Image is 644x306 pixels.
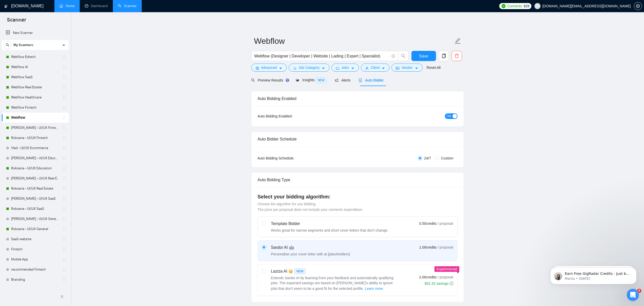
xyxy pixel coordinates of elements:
[62,55,66,59] span: holder
[62,75,66,79] span: holder
[3,16,30,27] span: Scanner
[4,41,12,49] button: search
[371,65,380,70] span: Client
[258,91,458,106] div: Auto Bidding Enabled
[285,78,290,83] div: Tooltip anchor
[62,197,66,201] span: holder
[11,214,59,224] a: [PERSON_NAME] - UI/UX General
[422,155,433,161] span: 24/7
[271,228,388,233] div: Works great for narrow segments and short cover letters that don't change.
[296,78,299,82] span: area-chart
[256,66,259,70] span: setting
[271,244,350,251] div: Sardor AI 🤖
[60,294,65,299] span: double-left
[536,4,539,8] span: user
[634,2,642,10] button: setting
[299,65,320,70] span: Job Category
[359,78,384,82] span: Auto Bidder
[258,202,363,212] span: Choose the algorithm for you bidding. The price per proposal does not include your connects expen...
[401,65,412,70] span: Vendor
[62,207,66,211] span: holder
[411,51,436,61] button: Save
[258,193,458,200] h4: Select your bidding algorithm:
[62,156,66,160] span: holder
[271,252,350,257] div: Personalise your cover letter with ai [placeholders]
[62,166,66,170] span: holder
[637,289,641,293] span: 8
[419,244,437,250] span: 1.00 credits
[251,78,288,82] span: Preview Results
[322,66,325,70] span: caret-down
[419,53,428,59] span: Save
[85,4,108,8] a: dashboardDashboard
[425,281,453,286] div: $52.32 savings
[543,257,644,292] iframe: Intercom notifications message
[261,65,277,70] span: Advanced
[507,3,523,9] span: Connects:
[450,282,453,285] span: info-circle
[294,269,305,274] span: NEW
[296,78,327,82] span: Insights
[258,173,458,187] div: Auto Bidding Type
[11,92,59,103] a: Webflow Healthcare
[62,106,66,110] span: holder
[62,227,66,231] span: holder
[11,244,59,254] a: Fintech
[427,65,441,70] a: Reset All
[11,143,59,153] a: Vlad - UI/UX Ecommerce
[11,254,59,264] a: Mobile App
[438,275,453,280] span: / proposal
[271,221,388,227] div: Template Bidder
[438,221,453,226] span: / proposal
[398,51,408,61] button: search
[254,35,453,47] input: Scanner name...
[258,113,324,119] div: Auto Bidding Enabled:
[62,268,66,272] span: holder
[271,268,398,274] div: Laziza AI
[11,153,59,163] a: [PERSON_NAME] - UI/UX Education
[2,28,69,38] li: New Scanner
[634,4,642,8] span: setting
[62,65,66,69] span: holder
[359,78,362,82] span: robot
[365,286,383,291] span: Learn more
[62,278,66,282] span: holder
[365,66,369,70] span: user
[251,78,255,82] span: search
[454,38,461,44] span: edit
[419,274,437,280] span: 2.00 credits
[11,285,59,295] a: NEW Web Design EdTech
[62,136,66,140] span: holder
[62,126,66,130] span: holder
[438,245,453,250] span: / proposal
[251,64,287,72] button: settingAdvancedcaret-down
[271,276,394,291] span: Extends Sardor AI by learning from your feedback and automatically qualifying jobs. The expected ...
[11,275,59,285] a: Branding
[335,78,338,82] span: notification
[336,66,339,70] span: folder
[335,78,350,82] span: Alerts
[62,176,66,180] span: holder
[11,264,59,275] a: recommended Fintech
[11,133,59,143] a: Roksana - UI/UX Fintech
[279,66,282,70] span: caret-down
[62,116,66,120] span: holder
[62,95,66,99] span: holder
[289,64,329,72] button: barsJob Categorycaret-down
[437,267,457,271] span: Experimental
[293,66,297,70] span: bars
[11,173,59,183] a: [PERSON_NAME] - UI/UX Real Estate
[288,268,293,274] span: 👑
[258,132,458,146] div: Auto Bidder Schedule
[11,204,59,214] a: Roksana - UI/UX SaaS
[254,53,389,59] input: Search Freelance Jobs...
[258,155,324,161] div: Auto Bidding Schedule:
[62,146,66,150] span: holder
[382,66,385,70] span: caret-down
[396,66,399,70] span: idcard
[11,224,59,234] a: Roksana - UI/UX General
[11,52,59,62] a: Webflow Edtech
